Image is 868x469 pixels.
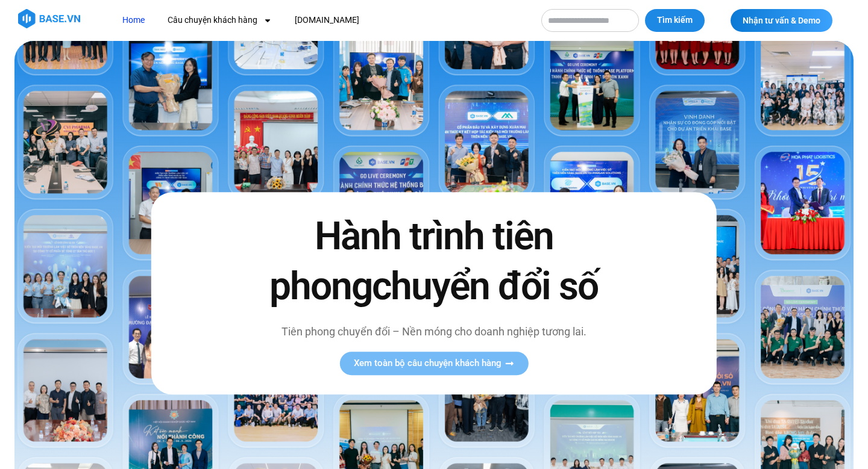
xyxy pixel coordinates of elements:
[657,14,693,26] span: Tìm kiếm
[339,352,528,375] a: Xem toàn bộ câu chuyện khách hàng
[113,9,154,31] a: Home
[286,9,368,31] a: [DOMAIN_NAME]
[244,211,624,311] h2: Hành trình tiên phong
[244,323,624,340] p: Tiên phong chuyển đổi – Nền móng cho doanh nghiệp tương lai.
[731,9,832,32] a: Nhận tư vấn & Demo
[159,9,281,31] a: Câu chuyện khách hàng
[113,9,529,31] nav: Menu
[372,264,598,309] span: chuyển đổi số
[645,9,705,32] button: Tìm kiếm
[743,16,820,25] span: Nhận tư vấn & Demo
[354,359,502,368] span: Xem toàn bộ câu chuyện khách hàng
